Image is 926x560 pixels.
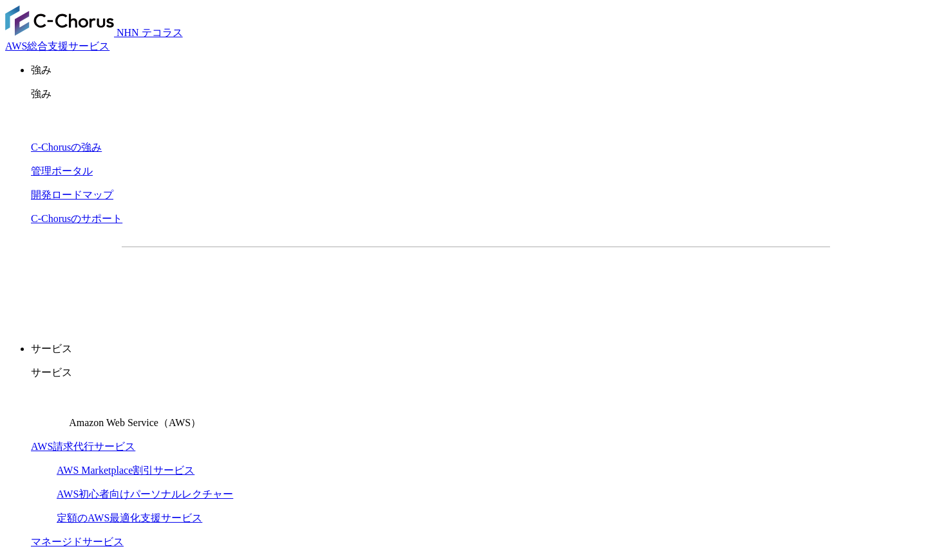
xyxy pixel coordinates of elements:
[31,536,124,547] a: マネージドサービス
[57,489,233,499] a: AWS初心者向けパーソナルレクチャー
[31,390,67,426] img: Amazon Web Service（AWS）
[262,268,469,300] a: 資料を請求する
[5,27,183,51] a: AWS総合支援サービス C-Chorus NHN テコラスAWS総合支援サービス
[31,366,921,380] p: サービス
[482,268,690,300] a: まずは相談する
[57,512,202,523] a: 定額のAWS最適化支援サービス
[57,465,194,476] a: AWS Marketplace割引サービス
[69,417,201,428] span: Amazon Web Service（AWS）
[31,88,921,101] p: 強み
[31,64,921,77] p: 強み
[31,342,921,356] p: サービス
[668,281,679,286] img: 矢印
[31,165,93,176] a: 管理ポータル
[31,142,102,153] a: C-Chorusの強み
[448,281,458,286] img: 矢印
[31,441,135,452] a: AWS請求代行サービス
[31,189,113,200] a: 開発ロードマップ
[5,5,114,36] img: AWS総合支援サービス C-Chorus
[31,213,122,224] a: C-Chorusのサポート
